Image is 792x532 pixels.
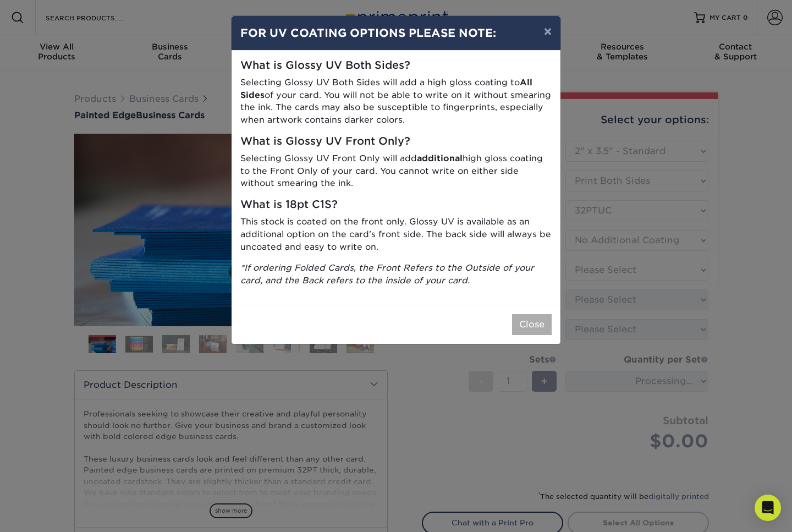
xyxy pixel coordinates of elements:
[240,199,552,211] h5: What is 18pt C1S?
[240,135,552,148] h5: What is Glossy UV Front Only?
[240,77,532,100] strong: All Sides
[240,262,534,286] i: *If ordering Folded Cards, the Front Refers to the Outside of your card, and the Back refers to t...
[240,152,552,190] p: Selecting Glossy UV Front Only will add high gloss coating to the Front Only of your card. You ca...
[240,25,552,41] h4: FOR UV COATING OPTIONS PLEASE NOTE:
[535,16,560,47] button: ×
[240,216,552,253] p: This stock is coated on the front only. Glossy UV is available as an additional option on the car...
[417,153,463,163] strong: additional
[755,495,781,521] div: Open Intercom Messenger
[240,76,552,127] p: Selecting Glossy UV Both Sides will add a high gloss coating to of your card. You will not be abl...
[512,314,552,335] button: Close
[240,59,552,72] h5: What is Glossy UV Both Sides?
